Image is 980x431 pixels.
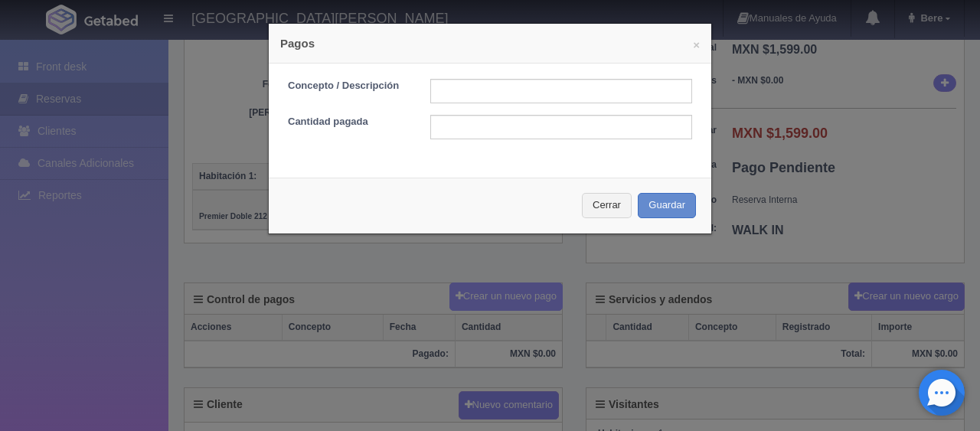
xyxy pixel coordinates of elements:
[693,39,700,51] button: ×
[280,35,700,51] h4: Pagos
[582,193,632,218] button: Cerrar
[276,79,419,93] label: Concepto / Descripción
[638,193,696,218] button: Guardar
[276,115,419,129] label: Cantidad pagada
